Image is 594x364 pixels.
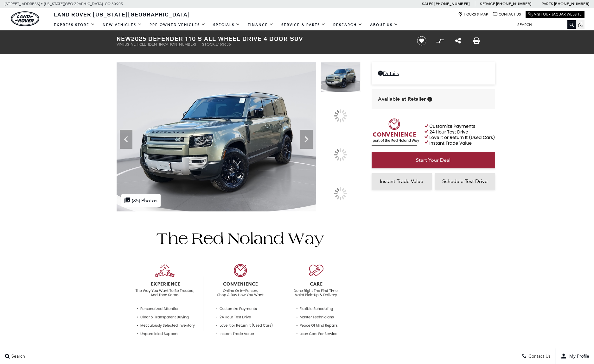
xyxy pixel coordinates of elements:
[415,36,429,46] button: Save vehicle
[54,10,190,18] span: Land Rover [US_STATE][GEOGRAPHIC_DATA]
[10,354,25,359] span: Search
[473,37,480,45] a: Print this New 2025 Defender 110 S All Wheel Drive 4 Door SUV
[117,62,316,211] img: New 2025 Pangea Green LAND ROVER S image 1
[124,42,196,47] span: [US_VEHICLE_IDENTIFICATION_NUMBER]
[372,152,495,168] a: Start Your Deal
[372,173,432,190] a: Instant Trade Value
[209,19,244,30] a: Specials
[11,11,39,26] img: Land Rover
[121,194,161,207] div: (35) Photos
[378,96,426,103] span: Available at Retailer
[378,70,489,76] a: Details
[556,348,594,364] button: user-profile-menu
[5,2,123,6] a: [STREET_ADDRESS] • [US_STATE][GEOGRAPHIC_DATA], CO 80905
[513,21,576,28] input: Search
[434,1,469,6] a: [PHONE_NUMBER]
[366,19,402,30] a: About Us
[11,11,39,26] a: land-rover
[458,12,488,17] a: Hours & Map
[278,19,329,30] a: Service & Parts
[329,19,366,30] a: Research
[99,19,146,30] a: New Vehicles
[117,35,406,42] h1: 2025 Defender 110 S All Wheel Drive 4 Door SUV
[527,354,551,359] span: Contact Us
[435,36,445,46] button: Compare vehicle
[455,37,461,45] a: Share this New 2025 Defender 110 S All Wheel Drive 4 Door SUV
[146,19,209,30] a: Pre-Owned Vehicles
[480,2,495,6] span: Service
[496,1,531,6] a: [PHONE_NUMBER]
[321,62,361,92] img: New 2025 Pangea Green LAND ROVER S image 1
[50,10,194,18] a: Land Rover [US_STATE][GEOGRAPHIC_DATA]
[50,19,99,30] a: EXPRESS STORE
[422,2,433,6] span: Sales
[216,42,231,47] span: L453636
[567,354,589,359] span: My Profile
[372,193,495,292] iframe: YouTube video player
[50,19,402,30] nav: Main Navigation
[117,42,124,47] span: VIN:
[542,2,553,6] span: Parts
[554,1,589,6] a: [PHONE_NUMBER]
[442,178,488,184] span: Schedule Test Drive
[435,173,495,190] a: Schedule Test Drive
[427,97,432,102] div: Vehicle is in stock and ready for immediate delivery. Due to demand, availability is subject to c...
[528,12,582,17] a: Visit Our Jaguar Website
[117,34,131,43] strong: New
[244,19,278,30] a: Finance
[416,157,450,163] span: Start Your Deal
[493,12,521,17] a: Contact Us
[380,178,423,184] span: Instant Trade Value
[202,42,216,47] span: Stock:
